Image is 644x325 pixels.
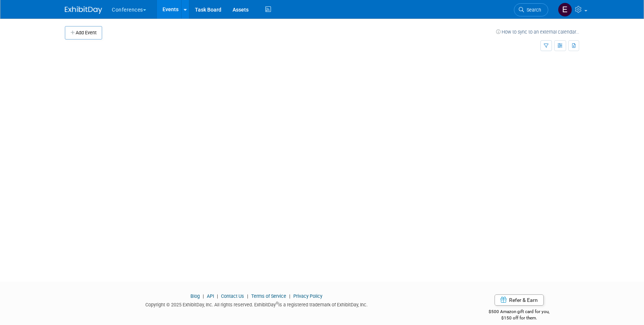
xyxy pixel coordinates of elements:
a: Blog [190,293,200,299]
sup: ® [276,301,278,305]
button: Add Event [65,26,102,40]
span: | [201,293,206,299]
a: Privacy Policy [293,293,322,299]
span: | [287,293,292,299]
a: Search [514,3,548,16]
a: How to sync to an external calendar... [496,29,579,35]
a: Contact Us [221,293,244,299]
a: Refer & Earn [495,294,544,306]
span: | [215,293,220,299]
span: | [245,293,250,299]
span: Search [524,7,541,13]
div: $150 off for them. [459,315,580,321]
div: $500 Amazon gift card for you, [459,304,580,321]
div: Copyright © 2025 ExhibitDay, Inc. All rights reserved. ExhibitDay is a registered trademark of Ex... [65,300,448,308]
img: Erin Anderson [558,3,572,17]
img: ExhibitDay [65,6,102,14]
a: API [207,293,214,299]
a: Terms of Service [251,293,286,299]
